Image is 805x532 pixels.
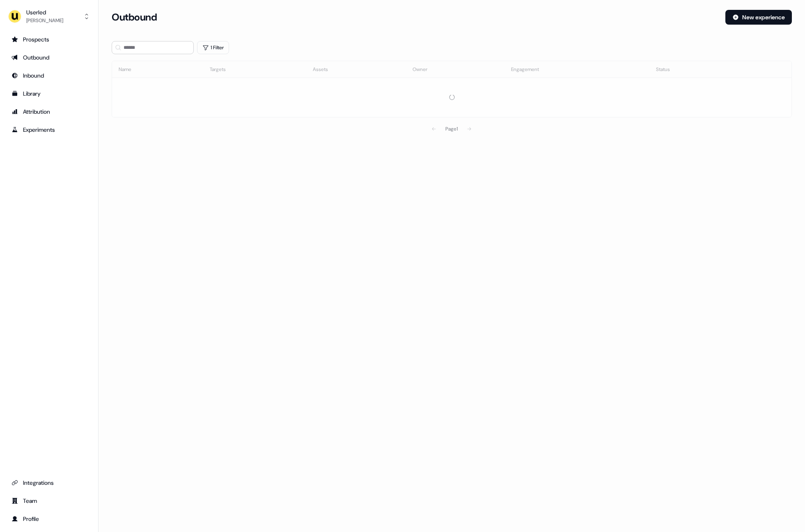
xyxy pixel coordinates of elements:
a: Go to outbound experience [7,51,92,64]
button: Userled[PERSON_NAME] [7,7,92,26]
div: [PERSON_NAME] [26,16,63,25]
a: Go to attribution [7,105,92,118]
button: New experience [725,10,792,25]
div: Profile [11,515,87,523]
a: Go to Inbound [7,69,92,82]
a: Go to profile [7,512,92,525]
h3: Outbound [112,11,157,23]
button: 1 Filter [197,41,229,54]
div: Userled [26,8,63,16]
a: Go to experiments [7,123,92,136]
div: Experiments [11,126,87,134]
div: Prospects [11,35,87,44]
div: Attribution [11,108,87,116]
div: Inbound [11,71,87,80]
div: Team [11,497,87,505]
a: Go to prospects [7,33,92,46]
a: Go to integrations [7,476,92,489]
div: Integrations [11,479,87,487]
a: Go to team [7,494,92,507]
a: Go to templates [7,87,92,100]
div: Library [11,89,87,98]
div: Outbound [11,53,87,62]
